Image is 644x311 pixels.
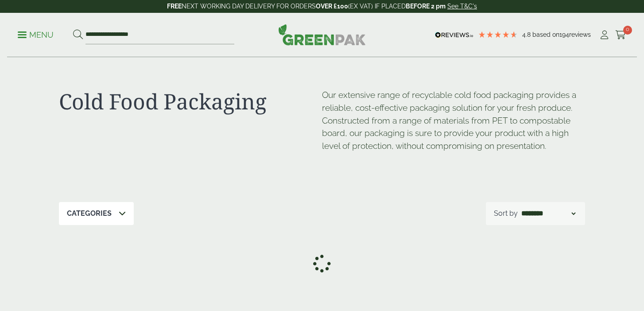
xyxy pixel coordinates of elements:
[559,31,569,38] span: 194
[406,3,446,10] strong: BEFORE 2 pm
[67,208,112,219] p: Categories
[615,28,626,42] a: 0
[322,89,585,152] p: Our extensive range of recyclable cold food packaging provides a reliable, cost-effective packagi...
[599,31,610,39] i: My Account
[447,3,477,10] a: See T&C's
[435,32,473,38] img: REVIEWS.io
[623,26,632,35] span: 0
[316,3,348,10] strong: OVER £100
[167,3,182,10] strong: FREE
[569,31,591,38] span: reviews
[522,31,532,38] span: 4.8
[59,89,322,114] h1: Cold Food Packaging
[278,24,366,45] img: GreenPak Supplies
[18,30,54,40] p: Menu
[494,208,518,219] p: Sort by
[532,31,559,38] span: Based on
[18,30,54,39] a: Menu
[615,31,626,39] i: Cart
[520,208,577,219] select: Shop order
[478,31,518,39] div: 4.78 Stars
